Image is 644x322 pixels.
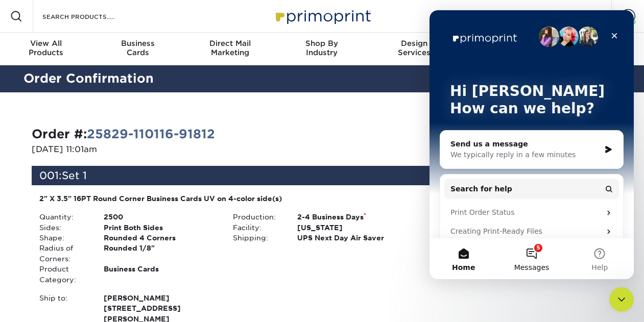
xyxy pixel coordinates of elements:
[290,222,419,233] div: [US_STATE]
[96,243,225,264] div: Rounded 1/8"
[62,169,87,182] span: Set 1
[39,193,412,204] div: 2" X 3.5" 16PT Round Corner Business Cards UV on 4-color side(s)
[92,39,184,57] div: Cards
[184,39,276,57] div: Marketing
[290,233,419,243] div: UPS Next Day Air Saver
[368,39,460,48] span: Design
[225,212,290,222] div: Production:
[225,222,290,233] div: Facility:
[3,291,87,318] iframe: Google Customer Reviews
[32,143,315,156] p: [DATE] 11:01am
[32,243,96,264] div: Radius of Corners:
[96,212,225,222] div: 2500
[96,233,225,243] div: Rounded 4 Corners
[32,127,215,141] strong: Order #:
[32,166,516,185] div: 001:
[87,127,215,141] a: 25829-110116-91812
[184,39,276,48] span: Direct Mail
[225,233,290,243] div: Shipping:
[368,33,460,65] a: DesignServices
[96,264,225,285] div: Business Cards
[271,5,373,27] img: Primoprint
[276,39,368,57] div: Industry
[368,39,460,57] div: Services
[92,33,184,65] a: BusinessCards
[104,293,218,303] span: [PERSON_NAME]
[184,33,276,65] a: Direct MailMarketing
[32,222,96,233] div: Sides:
[32,212,96,222] div: Quantity:
[32,233,96,243] div: Shape:
[609,287,634,312] iframe: Intercom live chat
[41,10,141,22] input: SEARCH PRODUCTS.....
[96,222,225,233] div: Print Both Sides
[276,39,368,48] span: Shop By
[92,39,184,48] span: Business
[430,10,634,279] iframe: Intercom live chat
[16,69,629,88] h2: Order Confirmation
[276,33,368,65] a: Shop ByIndustry
[290,212,419,222] div: 2-4 Business Days
[419,193,605,225] div: Product: $173.00 Turnaround: $0.00 Shipping: $23.76
[32,264,96,285] div: Product Category:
